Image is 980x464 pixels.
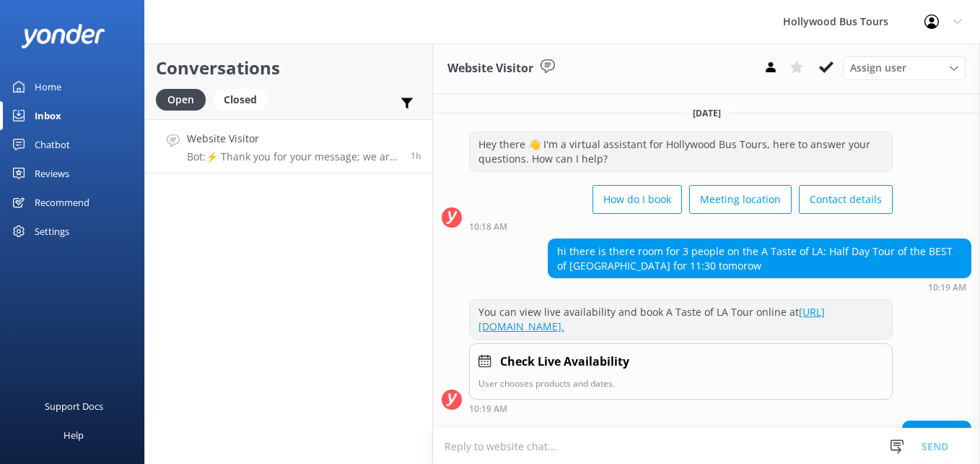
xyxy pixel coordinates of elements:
[470,132,892,171] div: Hey there 👋 I'm a virtual assistant for Hollywood Bus Tours, here to answer your questions. How c...
[213,91,275,107] a: Closed
[469,221,893,231] div: 10:18am 11-Aug-2025 (UTC -07:00) America/Tijuana
[469,223,507,231] strong: 10:18 AM
[213,89,268,111] div: Closed
[187,150,400,163] p: Bot: ⚡ Thank you for your message; we are connecting you to a team member who will be with you sh...
[592,185,682,214] button: How do I book
[35,217,69,246] div: Settings
[850,60,906,76] span: Assign user
[478,377,883,390] p: User chooses products and dates.
[156,54,421,82] h2: Conversations
[689,185,792,214] button: Meeting location
[64,421,84,450] div: Help
[548,239,971,278] div: hi there is there room for 3 people on the A Taste of LA: Half Day Tour of the BEST of [GEOGRAPHI...
[500,353,629,371] h4: Check Live Availability
[903,421,971,446] div: For [DATE]
[45,392,103,421] div: Support Docs
[470,300,892,338] div: You can view live availability and book A Taste of LA Tour online at
[843,56,966,80] div: Assign User
[145,119,432,173] a: Website VisitorBot:⚡ Thank you for your message; we are connecting you to a team member who will ...
[548,282,971,292] div: 10:19am 11-Aug-2025 (UTC -07:00) America/Tijuana
[156,91,213,107] a: Open
[469,405,507,413] strong: 10:19 AM
[447,59,533,78] h3: Website Visitor
[799,185,893,214] button: Contact details
[35,72,61,101] div: Home
[478,305,825,333] a: [URL][DOMAIN_NAME].
[411,150,421,162] span: 10:20am 11-Aug-2025 (UTC -07:00) America/Tijuana
[156,89,206,111] div: Open
[469,403,893,413] div: 10:19am 11-Aug-2025 (UTC -07:00) America/Tijuana
[35,101,61,130] div: Inbox
[35,188,89,217] div: Recommend
[684,107,730,119] span: [DATE]
[433,429,980,464] textarea: To enrich screen reader interactions, please activate Accessibility in Grammarly extension settings
[35,130,70,159] div: Chatbot
[22,24,105,48] img: yonder-white-logo.png
[35,159,69,188] div: Reviews
[928,283,966,292] strong: 10:19 AM
[187,131,400,147] h4: Website Visitor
